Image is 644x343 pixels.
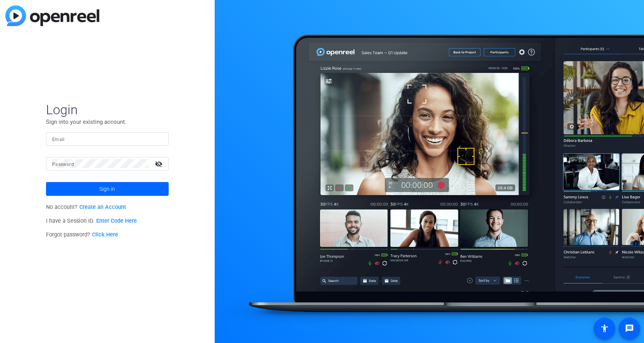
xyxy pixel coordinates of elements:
[46,182,169,196] button: Sign in
[99,179,115,199] span: Sign in
[46,218,137,224] span: I have a Session ID.
[96,218,137,224] a: Enter Code Here
[46,231,118,238] span: Forgot password?
[625,324,634,333] mat-icon: message
[150,158,169,169] mat-icon: visibility_off
[52,137,65,142] mat-label: Email
[52,134,163,143] input: Enter Email Address
[46,102,169,118] span: Login
[79,204,126,210] a: Create an Account
[92,231,118,238] a: Click Here
[600,324,609,333] mat-icon: accessibility
[5,5,99,26] img: blue-gradient.svg
[46,118,169,126] p: Sign into your existing account.
[52,162,74,167] mat-label: Password
[46,204,126,210] span: No account?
